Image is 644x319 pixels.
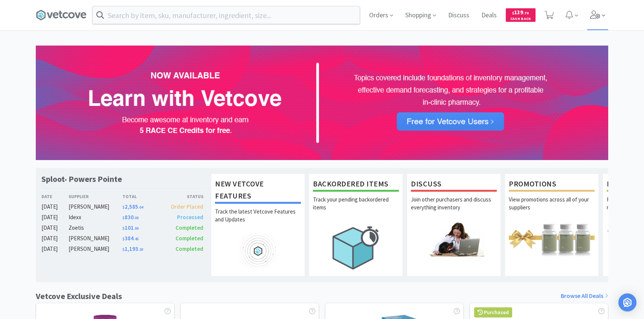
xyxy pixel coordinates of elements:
div: Open Intercom Messenger [618,293,636,311]
span: Completed [175,235,203,242]
span: . 04 [138,205,143,210]
span: Cash Back [510,17,531,22]
h1: New Vetcove Features [215,178,301,204]
span: $ [122,205,125,210]
img: 72e902af0f5a4fbaa8a378133742b35d.png [36,46,608,160]
div: Total [122,193,163,200]
span: Completed [175,224,203,231]
a: [DATE][PERSON_NAME]$384.45Completed [41,234,203,243]
img: hero_discuss.png [411,222,497,256]
h1: Vetcove Exclusive Deals [36,290,122,303]
a: [DATE][PERSON_NAME]$1,193.30Completed [41,244,203,253]
span: 384 [122,235,139,242]
a: [DATE][PERSON_NAME]$2,585.04Order Placed [41,202,203,211]
p: Track the latest Vetcove Features and Updates [215,208,301,234]
span: $ [512,11,514,15]
div: Idexx [69,213,122,222]
div: [PERSON_NAME] [69,244,122,253]
span: $ [122,237,125,241]
div: Date [41,193,69,200]
h1: Backordered Items [313,178,399,192]
a: $139.70Cash Back [506,5,536,25]
div: [DATE] [41,244,69,253]
span: 101 [122,224,139,231]
span: . 45 [134,237,139,241]
span: . 00 [134,215,139,220]
span: 2,585 [122,203,143,210]
input: Search by item, sku, manufacturer, ingredient, size... [93,6,360,24]
span: $ [122,247,125,252]
a: Backordered ItemsTrack your pending backordered items [309,174,403,276]
a: Deals [478,12,500,19]
div: Supplier [69,193,122,200]
p: Track your pending backordered items [313,195,399,222]
a: [DATE]Zoetis$101.00Completed [41,223,203,232]
img: hero_promotions.png [509,222,595,256]
span: Processed [177,214,203,221]
span: Order Placed [171,203,203,210]
span: 830 [122,214,139,221]
img: hero_feature_roadmap.png [215,234,301,268]
span: . 00 [134,226,139,231]
div: Zoetis [69,223,122,232]
div: [PERSON_NAME] [69,202,122,211]
div: [DATE] [41,202,69,211]
span: $ [122,226,125,231]
a: DiscussJoin other purchasers and discuss everything inventory [407,174,501,276]
div: Status [163,193,203,200]
a: New Vetcove FeaturesTrack the latest Vetcove Features and Updates [211,174,305,276]
h1: Discuss [411,178,497,192]
div: [PERSON_NAME] [69,234,122,243]
span: $ [122,215,125,220]
div: [DATE] [41,223,69,232]
span: 1,193 [122,245,143,252]
a: Browse All Deals [561,291,608,301]
a: [DATE]Idexx$830.00Processed [41,213,203,222]
div: [DATE] [41,213,69,222]
img: hero_backorders.png [313,222,399,273]
a: PromotionsView promotions across all of your suppliers [505,174,599,276]
span: Completed [175,245,203,252]
h1: Promotions [509,178,595,192]
a: Discuss [445,12,472,19]
span: . 70 [523,11,529,15]
h1: Sploot- Powers Pointe [41,174,122,185]
div: [DATE] [41,234,69,243]
span: 139 [512,9,529,16]
p: View promotions across all of your suppliers [509,195,595,222]
span: . 30 [138,247,143,252]
p: Join other purchasers and discuss everything inventory [411,195,497,222]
